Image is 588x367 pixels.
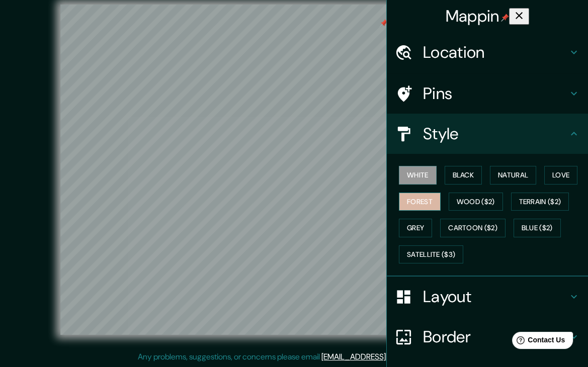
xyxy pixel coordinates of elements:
[544,166,577,185] button: Love
[449,193,503,211] button: Wood ($2)
[490,166,536,185] button: Natural
[446,6,510,26] h4: Mappin
[501,14,509,22] img: pin-icon.png
[399,245,463,264] button: Satellite ($3)
[423,42,568,62] h4: Location
[387,317,588,357] div: Border
[423,287,568,307] h4: Layout
[511,193,569,211] button: Terrain ($2)
[321,351,446,362] a: [EMAIL_ADDRESS][DOMAIN_NAME]
[423,83,568,104] h4: Pins
[514,219,561,237] button: Blue ($2)
[399,166,437,185] button: White
[440,219,506,237] button: Cartoon ($2)
[423,327,568,347] h4: Border
[138,351,447,363] p: Any problems, suggestions, or concerns please email .
[387,277,588,317] div: Layout
[60,5,528,335] canvas: Map
[445,166,482,185] button: Black
[498,328,577,356] iframe: Help widget launcher
[387,73,588,114] div: Pins
[387,114,588,154] div: Style
[387,32,588,72] div: Location
[399,193,441,211] button: Forest
[399,219,432,237] button: Grey
[423,124,568,144] h4: Style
